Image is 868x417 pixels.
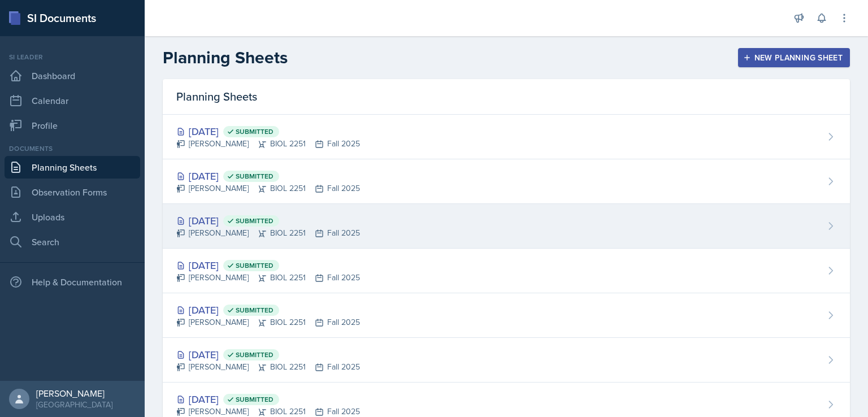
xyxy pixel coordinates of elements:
[236,350,274,359] span: Submitted
[5,64,140,87] a: Dashboard
[5,271,140,293] div: Help & Documentation
[5,156,140,179] a: Planning Sheets
[163,293,850,338] a: [DATE] Submitted [PERSON_NAME]BIOL 2251Fall 2025
[36,399,112,410] div: [GEOGRAPHIC_DATA]
[5,231,140,253] a: Search
[176,124,360,139] div: [DATE]
[176,138,360,150] div: [PERSON_NAME] BIOL 2251 Fall 2025
[236,172,274,181] span: Submitted
[236,395,274,404] span: Submitted
[176,213,360,228] div: [DATE]
[163,338,850,383] a: [DATE] Submitted [PERSON_NAME]BIOL 2251Fall 2025
[176,183,360,194] div: [PERSON_NAME] BIOL 2251 Fall 2025
[176,361,360,373] div: [PERSON_NAME] BIOL 2251 Fall 2025
[176,347,360,362] div: [DATE]
[176,168,360,184] div: [DATE]
[738,48,850,67] button: New Planning Sheet
[176,316,360,328] div: [PERSON_NAME] BIOL 2251 Fall 2025
[163,79,850,115] div: Planning Sheets
[5,89,140,112] a: Calendar
[163,159,850,204] a: [DATE] Submitted [PERSON_NAME]BIOL 2251Fall 2025
[163,115,850,159] a: [DATE] Submitted [PERSON_NAME]BIOL 2251Fall 2025
[176,302,360,318] div: [DATE]
[176,258,360,273] div: [DATE]
[236,306,274,315] span: Submitted
[236,261,274,270] span: Submitted
[176,392,360,407] div: [DATE]
[745,53,843,62] div: New Planning Sheet
[176,272,360,284] div: [PERSON_NAME] BIOL 2251 Fall 2025
[5,114,140,137] a: Profile
[163,47,288,68] h2: Planning Sheets
[5,206,140,228] a: Uploads
[5,181,140,203] a: Observation Forms
[5,144,140,154] div: Documents
[163,204,850,249] a: [DATE] Submitted [PERSON_NAME]BIOL 2251Fall 2025
[236,127,274,136] span: Submitted
[163,249,850,293] a: [DATE] Submitted [PERSON_NAME]BIOL 2251Fall 2025
[5,52,140,62] div: Si leader
[176,227,360,239] div: [PERSON_NAME] BIOL 2251 Fall 2025
[36,388,112,399] div: [PERSON_NAME]
[236,216,274,225] span: Submitted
